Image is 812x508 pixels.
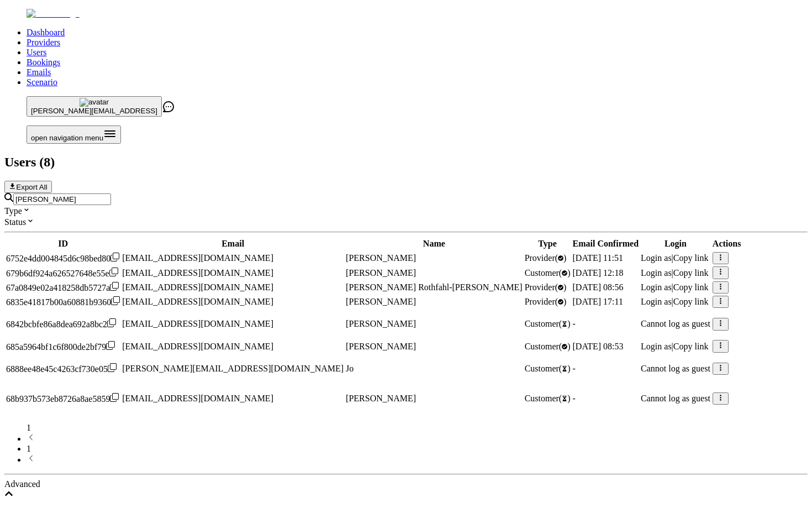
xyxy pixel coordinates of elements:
span: [DATE] 08:53 [573,342,624,351]
span: [PERSON_NAME] [346,297,416,306]
a: Providers [27,38,60,47]
span: [EMAIL_ADDRESS][DOMAIN_NAME] [122,253,273,263]
span: [DATE] 17:11 [573,297,623,306]
p: Cannot log as guest [641,319,710,329]
span: [EMAIL_ADDRESS][DOMAIN_NAME] [122,342,273,351]
div: Click to copy [6,253,120,264]
span: [PERSON_NAME] Rothfahl-[PERSON_NAME] [346,282,523,292]
span: Customer ( ) [525,394,571,403]
span: Advanced [4,479,40,489]
div: | [641,282,710,292]
button: Open menu [27,125,121,144]
th: Actions [712,238,742,249]
div: Click to copy [6,282,120,293]
th: Login [640,238,711,249]
img: Fluum Logo [27,9,80,19]
h2: Users ( 8 ) [4,155,808,170]
p: Cannot log as guest [641,394,710,404]
div: Click to copy [6,341,120,352]
a: Scenario [27,77,57,87]
li: previous page button [27,433,808,444]
span: Copy link [673,282,709,292]
div: Status [4,216,808,227]
th: Email Confirmed [572,238,640,249]
li: pagination item 1 active [27,444,808,454]
span: Login as [641,253,672,263]
span: [PERSON_NAME] [346,268,416,277]
nav: pagination navigation [4,423,808,465]
input: Search by email [13,193,111,205]
span: [PERSON_NAME][EMAIL_ADDRESS] [31,107,157,115]
span: [PERSON_NAME][EMAIL_ADDRESS][DOMAIN_NAME] [122,364,344,373]
span: Copy link [673,297,709,306]
div: | [641,268,710,278]
span: - [573,364,576,373]
span: [DATE] 12:18 [573,268,624,277]
div: Click to copy [6,296,120,307]
span: [DATE] 08:56 [573,282,624,292]
div: Click to copy [6,393,120,404]
div: | [641,253,710,263]
div: Type [4,205,808,216]
li: next page button [27,454,808,465]
div: | [641,297,710,307]
span: Copy link [673,342,709,351]
span: [EMAIL_ADDRESS][DOMAIN_NAME] [122,297,273,306]
span: Customer ( ) [525,319,571,328]
button: avatar[PERSON_NAME][EMAIL_ADDRESS] [27,96,162,117]
span: validated [525,342,571,351]
span: Copy link [673,268,709,277]
a: Bookings [27,57,60,67]
div: Click to copy [6,363,120,374]
span: [EMAIL_ADDRESS][DOMAIN_NAME] [122,319,273,328]
div: Click to copy [6,268,120,279]
span: [PERSON_NAME] [346,253,416,263]
a: Users [27,48,46,57]
span: Login as [641,282,672,292]
th: Name [345,238,523,249]
span: [EMAIL_ADDRESS][DOMAIN_NAME] [122,394,273,403]
p: Cannot log as guest [641,364,710,374]
div: | [641,342,710,352]
a: Dashboard [27,28,65,37]
span: Login as [641,342,672,351]
span: [PERSON_NAME] [346,394,416,403]
th: ID [6,238,120,249]
span: [PERSON_NAME] [346,342,416,351]
span: validated [525,268,571,277]
a: Emails [27,67,51,77]
span: Customer ( ) [525,364,571,373]
span: validated [525,253,567,263]
span: [EMAIL_ADDRESS][DOMAIN_NAME] [122,282,273,292]
span: open navigation menu [31,134,103,142]
span: validated [525,282,567,292]
img: avatar [80,98,109,107]
span: Login as [641,268,672,277]
div: Click to copy [6,318,120,329]
span: Jo [346,364,354,373]
span: validated [525,297,567,306]
th: Email [122,238,344,249]
span: 1 [27,423,31,432]
span: Login as [641,297,672,306]
span: Copy link [673,253,709,263]
span: - [573,394,576,403]
span: [EMAIL_ADDRESS][DOMAIN_NAME] [122,268,273,277]
span: [PERSON_NAME] [346,319,416,328]
span: - [573,319,576,328]
th: Type [524,238,571,249]
span: [DATE] 11:51 [573,253,623,263]
button: Export All [4,181,52,193]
